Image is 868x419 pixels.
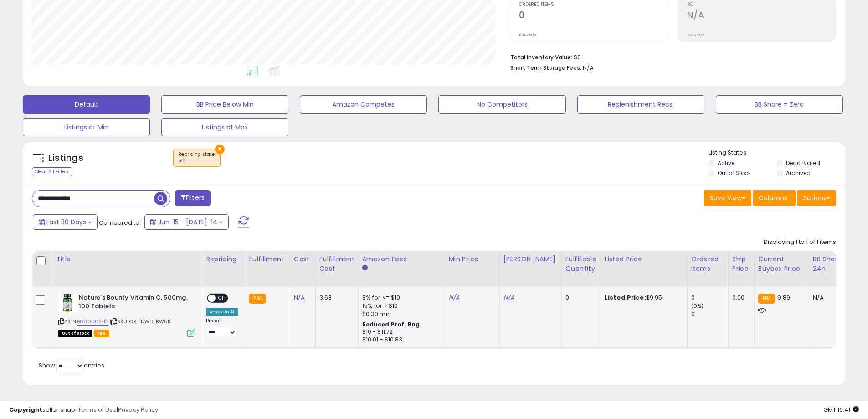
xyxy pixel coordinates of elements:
span: | SKU: CR-1NWD-BW8K [110,318,170,325]
div: Ordered Items [691,254,724,274]
strong: Copyright [9,405,42,414]
li: $0 [510,51,829,62]
div: $10.01 - $10.83 [362,336,438,344]
span: N/A [583,63,594,72]
div: Clear All Filters [32,167,72,176]
div: Fulfillment Cost [319,254,354,274]
div: Amazon Fees [362,254,441,264]
div: Displaying 1 to 1 of 1 items [764,238,836,247]
button: Actions [797,190,836,206]
h2: 0 [519,10,668,22]
button: BB Share = Zero [716,95,843,114]
a: Terms of Use [78,405,117,414]
small: FBA [249,294,266,304]
b: Reduced Prof. Rng. [362,321,422,328]
div: $9.95 [605,294,680,302]
span: Jun-15 - [DATE]-14 [158,217,217,227]
button: Default [23,95,150,114]
small: Amazon Fees. [362,264,368,272]
span: Repricing state : [178,151,216,165]
button: Filters [175,190,211,206]
div: Min Price [449,254,496,264]
small: Prev: N/A [687,32,705,38]
span: ROI [687,2,836,7]
span: 2025-08-14 16:41 GMT [823,405,859,414]
img: 41oO1NF9+HL._SL40_.jpg [58,294,77,312]
span: 9.89 [777,293,790,302]
label: Archived [786,169,811,177]
span: All listings that are currently out of stock and unavailable for purchase on Amazon [58,330,92,337]
a: N/A [449,293,460,302]
span: Columns [759,193,787,202]
div: BB Share 24h. [813,254,846,274]
b: Short Term Storage Fees: [510,64,581,72]
button: No Competitors [438,95,565,114]
a: N/A [294,293,305,302]
div: Listed Price [605,254,683,264]
button: × [215,145,225,154]
h2: N/A [687,10,836,22]
div: Preset: [206,318,238,338]
button: Listings at Min [23,118,150,136]
div: N/A [813,294,843,302]
div: Fulfillable Quantity [565,254,597,274]
div: 8% for <= $10 [362,294,438,302]
span: Show: entries [39,361,104,370]
div: off [178,158,216,164]
span: OFF [216,295,230,302]
div: seller snap | | [9,406,158,414]
b: Total Inventory Value: [510,53,572,61]
div: 0.00 [732,294,747,302]
div: 0 [691,310,728,318]
b: Listed Price: [605,293,646,302]
a: N/A [503,293,514,302]
label: Out of Stock [718,169,751,177]
div: Fulfillment [249,254,286,264]
div: [PERSON_NAME] [503,254,558,264]
button: Save View [704,190,751,206]
button: Last 30 Days [33,214,98,230]
a: Privacy Policy [118,405,158,414]
button: BB Price Below Min [161,95,288,114]
div: 0 [691,294,728,302]
div: Ship Price [732,254,750,274]
h5: Listings [48,152,83,165]
p: Listing States: [709,149,845,157]
div: Amazon AI [206,308,238,316]
small: (0%) [691,302,704,310]
small: FBA [758,294,775,304]
div: 3.68 [319,294,351,302]
b: Nature's Bounty Vitamin C, 500mg, 100 Tablets [79,294,190,313]
small: Prev: N/A [519,32,537,38]
span: Ordered Items [519,2,668,7]
span: Last 30 Days [46,217,86,227]
button: Listings at Max [161,118,288,136]
div: Cost [294,254,312,264]
div: 0 [565,294,594,302]
div: $10 - $11.72 [362,328,438,336]
label: Deactivated [786,159,820,167]
div: ASIN: [58,294,195,336]
button: Jun-15 - [DATE]-14 [144,214,229,230]
div: Repricing [206,254,241,264]
button: Amazon Competes [300,95,427,114]
button: Replenishment Recs. [577,95,704,114]
div: Title [56,254,198,264]
button: Columns [753,190,796,206]
div: $0.30 min [362,310,438,318]
label: Active [718,159,734,167]
div: 15% for > $10 [362,302,438,310]
span: Compared to: [99,218,141,227]
span: FBA [94,330,109,337]
div: Current Buybox Price [758,254,805,274]
a: B000067FKI [77,318,108,326]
